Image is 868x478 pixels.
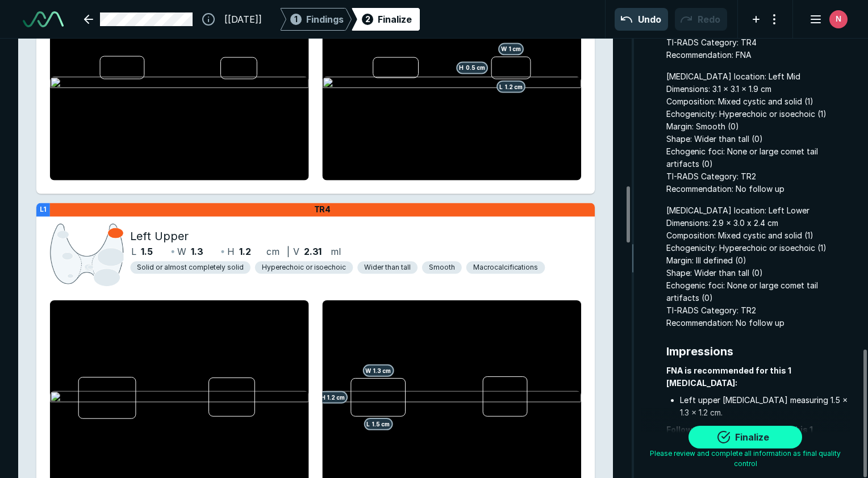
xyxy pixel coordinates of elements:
[227,245,235,258] span: H
[137,262,243,272] span: Solid or almost completely solid
[666,70,850,195] span: [MEDICAL_DATA] location: Left Mid Dimensions: 3.1 x 3.1 x 1.9 cm Composition: Mixed cystic and so...
[141,245,153,258] span: 1.5
[364,262,411,272] span: Wider than tall
[352,8,420,31] div: 2Finalize
[262,262,347,272] span: Hyperechoic or isoechoic
[18,7,68,32] a: See-Mode Logo
[177,245,186,258] span: W
[294,13,298,25] span: 1
[306,12,344,26] span: Findings
[40,206,47,214] strong: L1
[666,343,850,360] span: Impressions
[239,245,251,258] span: 1.2
[615,8,668,31] button: Undo
[191,245,203,258] span: 1.3
[280,8,352,31] div: 1Findings
[498,43,524,56] span: W 1 cm
[362,364,394,377] span: W 1.3 cm
[802,8,850,31] button: avatar-name
[666,366,791,388] strong: FNA is recommended for this 1 [MEDICAL_DATA]:
[50,221,124,287] img: gAAAAZJREFUAwBd8hdP2qXDOAAAAABJRU5ErkJggg==
[666,204,850,329] span: [MEDICAL_DATA] location: Left Lower Dimensions: 2.9 x 3.0 x 2.4 cm Composition: Mixed cystic and ...
[131,245,136,258] span: L
[829,10,848,28] div: avatar-name
[680,394,850,419] li: Left upper [MEDICAL_DATA] measuring 1.5 x 1.3 x 1.2 cm.
[318,391,348,404] span: H 1.2 cm
[365,13,370,25] span: 2
[293,245,299,258] span: V
[364,418,393,430] span: L 1.5 cm
[688,426,802,448] button: Finalize
[304,245,322,258] span: 2.31
[23,11,64,27] img: See-Mode Logo
[836,13,841,25] span: N
[496,80,525,93] span: L 1.2 cm
[224,12,262,26] span: [[DATE]]
[266,245,279,258] span: cm
[130,228,189,245] span: Left Upper
[641,448,850,469] span: Please review and complete all information as final quality control
[675,8,727,31] button: Redo
[287,246,290,257] span: |
[314,205,331,215] span: TR4
[473,262,539,272] span: Macrocalcifications
[429,262,455,272] span: Smooth
[331,245,341,258] span: ml
[378,12,412,26] div: Finalize
[456,62,488,74] span: H 0.5 cm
